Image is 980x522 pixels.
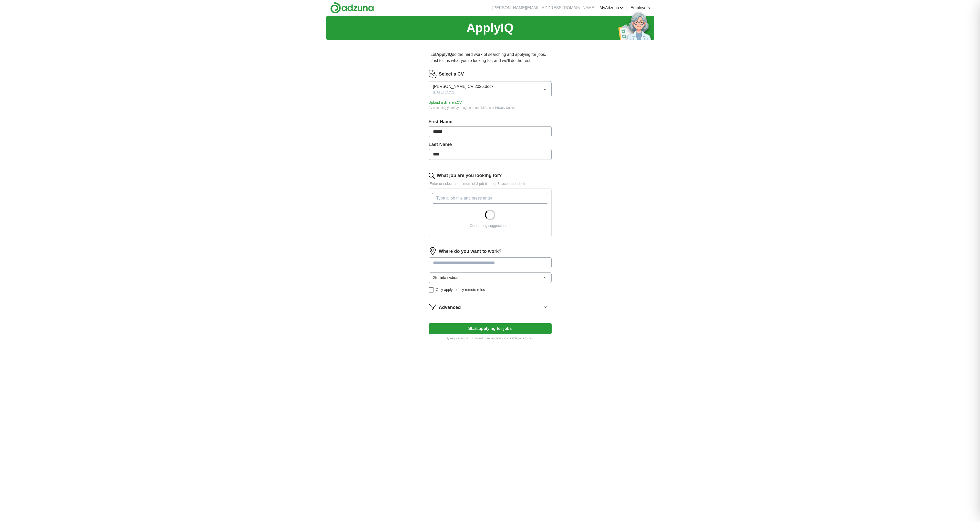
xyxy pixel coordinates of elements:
[429,181,552,186] p: Enter or select a minimum of 3 job titles (4-8 recommended)
[439,304,461,311] span: Advanced
[439,71,464,78] label: Select a CV
[429,323,552,334] button: Start applying for jobs
[433,90,454,95] span: [DATE] 15:52
[429,272,552,283] button: 25 mile radius
[429,141,552,148] label: Last Name
[429,100,462,105] button: Upload a differentCV
[429,287,434,293] input: Only apply to fully remote roles
[429,70,437,78] img: CV Icon
[429,81,552,97] button: [PERSON_NAME] CV 2026.docx[DATE] 15:52
[495,106,515,110] a: Privacy Notice
[433,83,494,90] span: [PERSON_NAME] CV 2026.docx
[492,5,596,11] li: [PERSON_NAME][EMAIL_ADDRESS][DOMAIN_NAME]
[429,106,552,110] div: By uploading your CV you agree to our and .
[429,303,437,311] img: filter
[436,52,452,57] strong: ApplyIQ
[439,248,502,255] label: Where do you want to work?
[631,5,650,11] a: Employers
[480,106,488,110] a: T&Cs
[429,247,437,255] img: location.png
[330,2,374,14] img: Adzuna logo
[432,193,548,204] input: Type a job title and press enter
[429,336,552,341] p: By registering, you consent to us applying to suitable jobs for you
[433,275,459,281] span: 25 mile radius
[436,287,485,293] span: Only apply to fully remote roles
[466,19,513,37] h1: ApplyIQ
[429,49,552,66] p: Let do the hard work of searching and applying for jobs. Just tell us what you're looking for, an...
[600,5,623,11] a: MyAdzuna
[437,172,502,179] label: What job are you looking for?
[429,173,435,179] img: search.png
[470,223,511,228] div: Generating suggestions...
[429,118,552,125] label: First Name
